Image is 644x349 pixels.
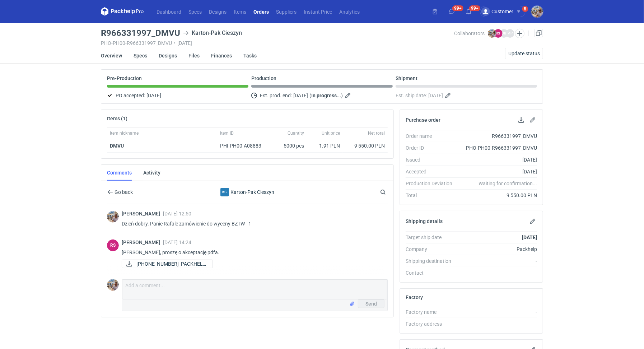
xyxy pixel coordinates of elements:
[480,6,531,17] button: Customer5
[458,257,537,265] div: -
[251,75,276,81] p: Production
[110,143,124,149] a: DMVU
[293,91,308,100] span: [DATE]
[535,29,543,37] a: Duplicate
[146,91,161,100] span: [DATE]
[379,188,402,196] input: Search
[185,7,205,16] a: Specs
[406,132,458,140] div: Order name
[122,260,213,268] a: [PHONE_NUMBER]_PACKHELP...
[505,48,543,59] button: Update status
[458,246,537,253] div: Packhelp
[153,7,185,16] a: Dashboard
[272,7,300,16] a: Suppliers
[309,93,311,98] em: (
[107,279,119,291] img: Michał Palasek
[463,6,475,17] button: 99+
[251,91,393,100] div: Est. prod. end:
[101,48,122,64] a: Overview
[122,211,163,217] span: [PERSON_NAME]
[220,130,234,136] span: Item ID
[500,29,508,38] figcaption: JB
[479,180,537,187] em: Waiting for confirmation...
[143,165,160,181] a: Activity
[205,7,230,16] a: Designs
[107,91,248,100] div: PO accepted:
[107,239,119,251] div: Rafał Stani
[446,6,458,17] button: 99+
[406,218,443,224] h2: Shipping details
[122,248,382,257] p: [PERSON_NAME], proszę o akceptację pdfa.
[406,246,458,253] div: Company
[122,239,163,245] span: [PERSON_NAME]
[159,48,177,64] a: Designs
[243,48,257,64] a: Tasks
[271,139,307,153] div: 5000 pcs
[346,142,385,149] div: 9 550.00 PLN
[107,75,142,81] p: Pre-Production
[515,29,524,38] button: Edit collaborators
[458,144,537,152] div: PHO-PH00-R966331997_DMVU
[311,93,341,98] strong: In progress...
[406,117,440,123] h2: Purchase order
[406,156,458,163] div: Issued
[454,31,485,36] span: Collaborators
[188,188,306,196] div: Karton-Pak Cieszyn
[458,308,537,316] div: -
[107,239,119,251] figcaption: RS
[122,260,193,268] div: 09-050 2025_PACKHELP_302x233x88 DMVU.pdf
[522,234,537,240] strong: [DATE]
[101,7,144,16] svg: Packhelp Pro
[508,51,540,56] span: Update status
[406,168,458,175] div: Accepted
[358,299,384,308] button: Send
[406,234,458,241] div: Target ship date
[300,7,336,16] a: Instant Price
[406,294,423,300] h2: Factory
[406,257,458,265] div: Shipping destination
[230,7,250,16] a: Items
[406,269,458,276] div: Contact
[188,48,200,64] a: Files
[494,29,503,38] figcaption: RS
[406,308,458,316] div: Factory name
[406,144,458,152] div: Order ID
[517,116,526,124] button: Download PO
[107,116,127,121] h2: Items (1)
[444,91,453,100] button: Edit estimated shipping date
[136,260,207,268] span: [PHONE_NUMBER]_PACKHELP...
[183,29,242,37] div: Karton-Pak Cieszyn
[428,91,443,100] span: [DATE]
[101,29,180,37] h3: R966331997_DMVU
[211,48,232,64] a: Finances
[365,301,377,306] span: Send
[113,190,133,195] span: Go back
[163,239,191,245] span: [DATE] 14:24
[458,156,537,163] div: [DATE]
[406,192,458,199] div: Total
[481,7,513,16] div: Customer
[220,188,229,196] figcaption: KC
[341,93,343,98] em: )
[406,320,458,327] div: Factory address
[107,188,133,196] button: Go back
[107,211,119,223] div: Michał Palasek
[322,130,340,136] span: Unit price
[163,211,191,217] span: [DATE] 12:50
[531,6,543,18] img: Michał Palasek
[368,130,385,136] span: Net total
[336,7,363,16] a: Analytics
[122,219,382,228] p: Dzień dobry. Panie Rafale zamówienie do wyceny BZTW - 1
[524,6,527,11] div: 5
[528,116,537,124] button: Edit purchase order
[458,320,537,327] div: -
[396,75,417,81] p: Shipment
[134,48,147,64] a: Specs
[458,269,537,276] div: -
[488,29,496,38] img: Michał Palasek
[107,165,132,181] a: Comments
[506,29,514,38] figcaption: MP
